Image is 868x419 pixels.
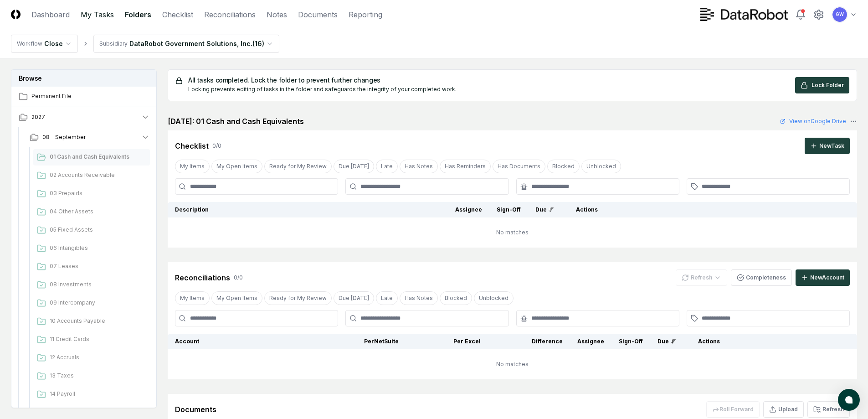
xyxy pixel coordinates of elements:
button: Has Notes [400,160,438,173]
a: 08 Investments [33,277,150,293]
a: Reporting [349,9,382,20]
a: View onGoogle Drive [780,117,846,125]
div: New Account [810,274,844,282]
span: 05 Fixed Assets [50,226,146,234]
button: Unblocked [581,160,621,173]
th: Assignee [570,334,611,349]
button: Has Documents [493,160,545,173]
span: 12 Accruals [50,353,146,362]
span: 01 Cash and Cash Equivalents [50,153,146,161]
div: Due [535,206,554,214]
td: No matches [168,217,857,248]
div: Workflow [17,40,42,48]
div: Locking prevents editing of tasks in the folder and safeguards the integrity of your completed work. [188,85,457,93]
span: 02 Accounts Receivable [50,171,146,179]
div: 0 / 0 [234,274,243,282]
button: Blocked [547,160,580,173]
span: 08 - September [42,133,86,141]
th: Per NetSuite [324,334,406,349]
a: Checklist [162,9,193,20]
a: 11 Credit Cards [33,331,150,348]
span: 04 Other Assets [50,207,146,216]
a: Notes [267,9,287,20]
button: Refresh [807,401,850,418]
button: My Open Items [211,160,262,173]
span: 03 Prepaids [50,189,146,197]
th: Assignee [448,202,489,217]
button: Late [376,160,398,173]
a: My Tasks [81,9,114,20]
span: Lock Folder [812,81,844,89]
button: Ready for My Review [264,160,332,173]
div: New Task [819,142,844,150]
div: Account [175,337,317,346]
div: Due [657,337,676,346]
button: My Open Items [211,291,262,305]
span: 13 Taxes [50,372,146,380]
div: Checklist [175,140,209,151]
a: 05 Fixed Assets [33,222,150,238]
a: 03 Prepaids [33,186,150,202]
span: 06 Intangibles [50,244,146,252]
th: Sign-Off [611,334,650,349]
nav: breadcrumb [11,35,279,53]
h5: All tasks completed. Lock the folder to prevent further changes [188,77,457,83]
a: 01 Cash and Cash Equivalents [33,149,150,166]
button: GW [832,6,848,23]
th: Sign-Off [489,202,528,217]
h3: Browse [11,70,156,87]
a: Folders [125,9,151,20]
h2: [DATE]: 01 Cash and Cash Equivalents [168,116,304,127]
span: 10 Accounts Payable [50,317,146,325]
button: My Items [175,160,210,173]
div: 0 / 0 [212,142,221,150]
span: 07 Leases [50,262,146,270]
button: Ready for My Review [264,291,332,305]
button: Has Reminders [440,160,491,173]
div: Documents [175,404,216,415]
a: 09 Intercompany [33,295,150,311]
button: Due Today [334,291,374,305]
button: Upload [763,401,804,418]
a: 06 Intangibles [33,240,150,257]
th: Description [168,202,448,217]
a: 13 Taxes [33,368,150,384]
a: 12 Accruals [33,350,150,366]
span: Permanent File [31,92,150,100]
a: Dashboard [31,9,70,20]
div: Actions [691,337,850,346]
th: Difference [488,334,570,349]
a: 14 Payroll [33,386,150,403]
a: 07 Leases [33,259,150,275]
button: Completeness [731,269,792,286]
button: Blocked [440,291,472,305]
span: 2027 [31,113,45,121]
a: Documents [298,9,338,20]
button: Unblocked [474,291,514,305]
a: 10 Accounts Payable [33,313,150,330]
th: Per Excel [406,334,488,349]
span: 11 Credit Cards [50,335,146,343]
button: atlas-launcher [838,389,860,411]
img: Logo [11,10,21,19]
span: 09 Intercompany [50,299,146,307]
img: DataRobot logo [700,8,788,21]
span: 08 Investments [50,280,146,289]
a: 02 Accounts Receivable [33,167,150,184]
span: 14 Payroll [50,390,146,398]
div: Reconciliations [175,272,230,283]
button: 2027 [11,107,157,127]
a: Reconciliations [204,9,256,20]
button: NewTask [805,138,850,154]
button: Has Notes [400,291,438,305]
button: Lock Folder [795,77,849,93]
span: GW [836,11,844,18]
td: No matches [168,349,857,379]
div: Actions [569,206,850,214]
a: 04 Other Assets [33,204,150,220]
button: 08 - September [22,127,157,147]
button: Late [376,291,398,305]
button: NewAccount [796,269,850,286]
button: My Items [175,291,210,305]
div: Subsidiary [99,40,128,48]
